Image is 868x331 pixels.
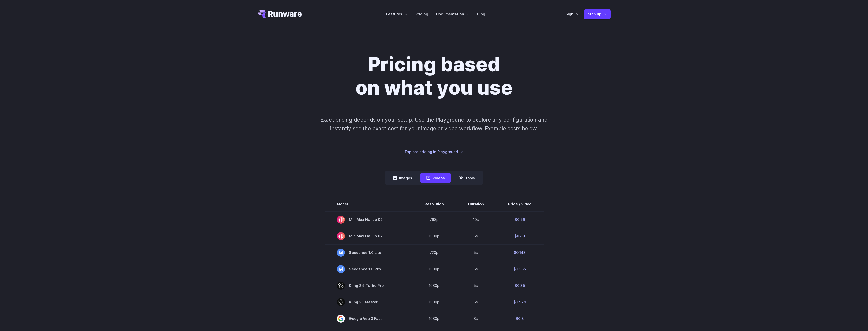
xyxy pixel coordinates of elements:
th: Price / Video [496,197,544,211]
td: 10s [456,211,496,228]
td: $0.924 [496,294,544,310]
td: $0.565 [496,261,544,277]
label: Documentation [436,11,469,17]
td: 1080p [412,228,456,244]
td: 768p [412,211,456,228]
button: Videos [420,173,451,183]
span: Seedance 1.0 Lite [337,249,400,257]
td: $0.8 [496,310,544,327]
span: MiniMax Hailuo 02 [337,216,400,224]
span: Seedance 1.0 Pro [337,265,400,273]
td: 5s [456,244,496,261]
a: Pricing [415,11,428,17]
td: 5s [456,294,496,310]
td: 8s [456,310,496,327]
td: 5s [456,261,496,277]
button: Images [387,173,418,183]
td: $0.49 [496,228,544,244]
span: Google Veo 3 Fast [337,315,400,323]
td: 1080p [412,310,456,327]
a: Sign in [566,11,578,17]
td: 1080p [412,294,456,310]
a: Blog [477,11,485,17]
span: Kling 2.5 Turbo Pro [337,282,400,290]
th: Model [325,197,412,211]
td: 5s [456,277,496,294]
td: 1080p [412,261,456,277]
td: $0.143 [496,244,544,261]
th: Duration [456,197,496,211]
td: 720p [412,244,456,261]
label: Features [386,11,407,17]
button: Tools [453,173,481,183]
td: $0.35 [496,277,544,294]
span: MiniMax Hailuo 02 [337,232,400,240]
p: Exact pricing depends on your setup. Use the Playground to explore any configuration and instantl... [310,116,557,133]
td: $0.56 [496,211,544,228]
h1: Pricing based on what you use [293,53,575,99]
span: Kling 2.1 Master [337,298,400,306]
a: Explore pricing in Playground [405,149,463,155]
td: 1080p [412,277,456,294]
td: 6s [456,228,496,244]
a: Sign up [584,9,611,19]
a: Go to / [258,10,302,18]
th: Resolution [412,197,456,211]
